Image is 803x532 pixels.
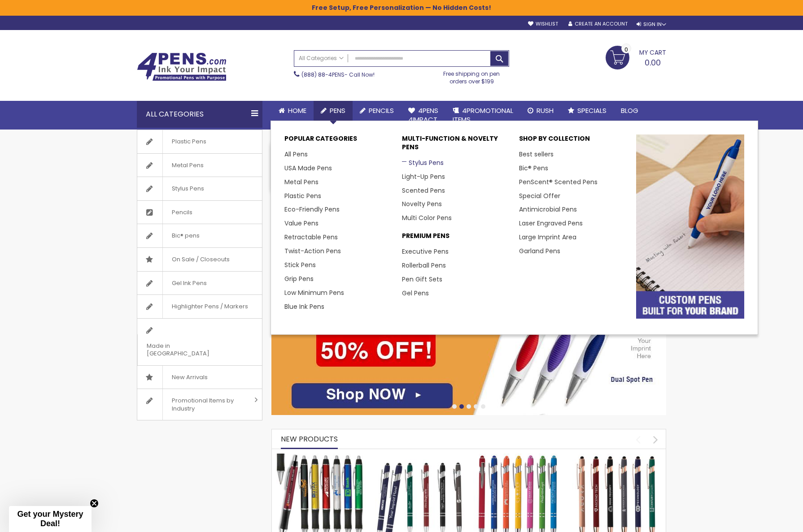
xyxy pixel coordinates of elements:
[402,158,444,167] a: Stylus Pens
[519,247,560,255] a: Garland Pens
[402,134,510,156] p: Multi-Function & Novelty Pens
[284,274,314,283] a: Grip Pens
[630,432,646,447] div: prev
[519,205,577,214] a: Antimicrobial Pens
[284,302,324,311] a: Blue Ink Pens
[284,247,341,255] a: Twist-Action Pens
[137,389,262,420] a: Promotional Items by Industry
[299,55,344,62] span: All Categories
[284,288,344,297] a: Low Minimum Pens
[402,261,446,270] a: Rollerball Pens
[162,154,213,177] span: Metal Pens
[568,21,628,27] a: Create an Account
[137,201,262,224] a: Pencils
[402,289,429,298] a: Gel Pens
[401,101,445,130] a: 4Pens4impact
[284,177,319,186] a: Metal Pens
[137,154,262,177] a: Metal Pens
[369,106,394,115] span: Pencils
[162,201,201,224] span: Pencils
[561,101,614,121] a: Specials
[621,106,638,115] span: Blog
[402,247,449,256] a: Executive Pens
[537,106,554,115] span: Rush
[281,434,338,444] span: New Products
[519,191,560,200] a: Special Offer
[162,248,239,271] span: On Sale / Closeouts
[162,177,213,200] span: Stylus Pens
[284,191,321,200] a: Plastic Pens
[520,101,561,121] a: Rush
[572,453,662,461] a: Ellipse Softy Rose Gold Classic with Stylus Pen - Silver Laser
[137,334,240,365] span: Made in [GEOGRAPHIC_DATA]
[606,46,666,68] a: 0.00 0
[284,134,393,147] p: Popular Categories
[301,71,345,78] a: (888) 88-4PENS
[434,67,510,85] div: Free shipping on pen orders over $199
[624,45,628,54] span: 0
[137,272,262,295] a: Gel Ink Pens
[288,106,306,115] span: Home
[636,134,744,319] img: custom-pens
[284,219,319,228] a: Value Pens
[408,106,438,124] span: 4Pens 4impact
[519,177,598,186] a: PenScent® Scented Pens
[402,213,452,222] a: Multi Color Pens
[648,432,663,447] div: next
[402,199,442,208] a: Novelty Pens
[528,21,558,27] a: Wishlist
[294,51,348,65] a: All Categories
[519,233,576,242] a: Large Imprint Area
[301,71,375,78] span: - Call Now!
[402,172,445,181] a: Light-Up Pens
[353,101,401,121] a: Pencils
[445,101,520,130] a: 4PROMOTIONALITEMS
[453,106,513,124] span: 4PROMOTIONAL ITEMS
[9,506,92,532] div: Get your Mystery Deal!Close teaser
[519,150,554,159] a: Best sellers
[284,164,332,173] a: USA Made Pens
[137,295,262,318] a: Highlighter Pens / Markers
[284,260,316,269] a: Stick Pens
[577,106,607,115] span: Specials
[645,57,661,68] span: 0.00
[137,224,262,247] a: Bic® pens
[17,510,83,528] span: Get your Mystery Deal!
[162,295,257,318] span: Highlighter Pens / Markers
[90,499,99,508] button: Close teaser
[162,389,251,420] span: Promotional Items by Industry
[137,52,227,81] img: 4Pens Custom Pens and Promotional Products
[162,272,216,295] span: Gel Ink Pens
[284,150,308,159] a: All Pens
[614,101,646,121] a: Blog
[137,319,262,365] a: Made in [GEOGRAPHIC_DATA]
[314,101,353,121] a: Pens
[330,106,345,115] span: Pens
[137,366,262,389] a: New Arrivals
[137,101,262,128] div: All Categories
[271,101,314,121] a: Home
[402,232,510,245] p: Premium Pens
[637,21,666,28] div: Sign In
[137,130,262,153] a: Plastic Pens
[137,248,262,271] a: On Sale / Closeouts
[375,453,465,461] a: Custom Soft Touch Metal Pen - Stylus Top
[162,224,209,247] span: Bic® pens
[519,164,548,173] a: Bic® Pens
[284,205,340,214] a: Eco-Friendly Pens
[276,453,366,461] a: The Barton Custom Pens Special Offer
[519,134,627,147] p: Shop By Collection
[162,130,215,153] span: Plastic Pens
[519,219,583,228] a: Laser Engraved Pens
[284,233,338,242] a: Retractable Pens
[162,366,217,389] span: New Arrivals
[402,186,445,195] a: Scented Pens
[137,177,262,200] a: Stylus Pens
[402,275,442,284] a: Pen Gift Sets
[473,453,563,461] a: Ellipse Softy Brights with Stylus Pen - Laser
